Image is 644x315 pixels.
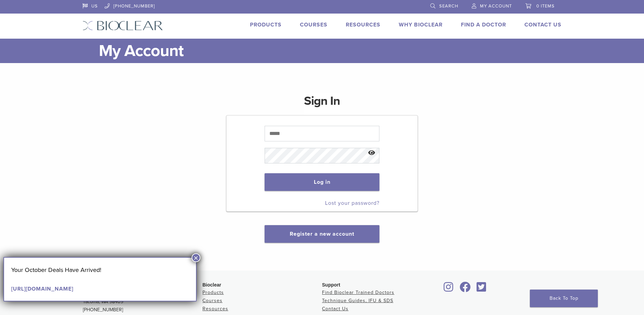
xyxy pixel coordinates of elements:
a: [URL][DOMAIN_NAME] [11,286,73,292]
a: Products [202,290,224,295]
a: Bioclear [442,286,456,293]
a: Lost your password? [325,200,379,206]
a: Contact Us [322,306,348,312]
a: Resources [346,21,380,28]
button: Log in [265,173,379,191]
a: Technique Guides, IFU & SDS [322,298,393,303]
a: Resources [202,306,228,312]
button: Close [192,253,200,262]
span: Support [322,282,340,288]
a: Why Bioclear [399,21,443,28]
button: Show password [364,144,379,162]
a: Contact Us [524,21,561,28]
a: Bioclear [474,286,488,293]
a: Find Bioclear Trained Doctors [322,290,394,295]
a: Register a new account [290,231,354,237]
button: Register a new account [265,225,379,243]
a: Back To Top [530,290,598,307]
span: Search [439,3,458,9]
a: Courses [202,298,222,303]
a: Bioclear [457,286,473,293]
a: Products [250,21,282,28]
a: Find A Doctor [461,21,506,28]
p: Your October Deals Have Arrived! [11,265,189,275]
h1: Sign In [304,93,340,115]
span: Bioclear [202,282,221,288]
span: 0 items [536,3,555,9]
a: Courses [300,21,327,28]
h1: My Account [99,39,561,63]
span: My Account [480,3,512,9]
img: Bioclear [83,21,163,31]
